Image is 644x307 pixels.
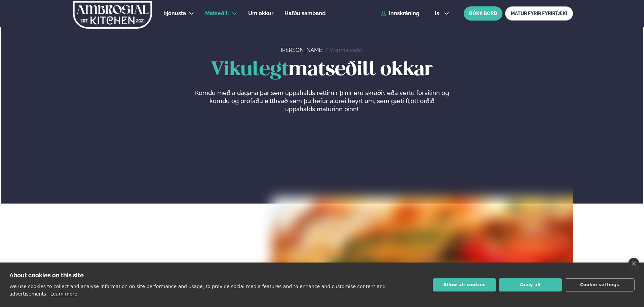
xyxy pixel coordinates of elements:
strong: About cookies on this site [9,272,84,279]
a: Vikumatseðill [330,47,363,53]
button: Allow all cookies [433,278,496,291]
button: Cookie settings [565,278,635,291]
a: close [628,258,639,269]
a: Þjónusta [163,9,186,18]
p: We use cookies to collect and analyse information on site performance and usage, to provide socia... [9,284,386,297]
h1: matseðill okkar [71,59,573,81]
a: Innskráning [381,10,419,17]
a: Um okkur [248,9,273,18]
p: Komdu með á dagana þar sem uppáhalds réttirnir þínir eru skráðir, eða vertu forvitinn og komdu og... [195,89,449,113]
span: Um okkur [248,10,273,17]
a: [PERSON_NAME] [281,47,324,53]
span: Matseðill [205,10,229,17]
span: is [435,11,441,16]
button: BÓKA BORÐ [464,6,502,21]
a: MATUR FYRIR FYRIRTÆKI [505,6,573,21]
span: Vikulegt [211,61,289,79]
a: Matseðill [205,9,229,18]
span: Hafðu samband [285,10,326,17]
img: logo [72,1,153,29]
button: Deny all [499,278,562,291]
span: Þjónusta [163,10,186,17]
span: / [325,47,330,53]
a: Learn more [50,291,77,297]
a: Hafðu samband [285,9,326,18]
button: is [429,11,455,16]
